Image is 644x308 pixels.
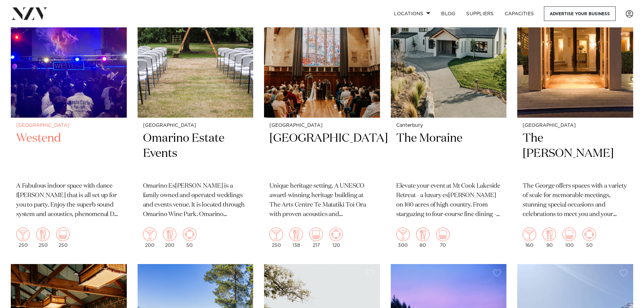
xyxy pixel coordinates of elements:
span: rough [223,202,245,208]
img: theatre.png [56,228,70,241]
span: A [282,202,286,208]
span: ound [97,202,114,208]
span: wned [160,192,178,198]
span: igh [436,202,449,208]
span: su [77,202,83,208]
span: d-winning [269,192,310,198]
span: oven [282,211,302,217]
small: [GEOGRAPHIC_DATA] [523,123,628,128]
span: aco [48,211,57,217]
span: door [47,183,66,189]
span: T [345,202,350,208]
div: 250 [56,228,70,248]
span: nd [589,211,599,217]
span: e [431,183,434,189]
span: fa [143,192,148,198]
span: P [184,211,187,217]
span: stem [16,211,35,217]
span: nd [143,202,153,208]
span: f [109,192,111,198]
span: rty. [34,202,49,208]
span: s [92,192,95,198]
a: BLOG [436,6,461,21]
span: va [609,183,615,189]
span: njoy [50,202,66,208]
span: ine [168,211,182,217]
span: cele [523,211,533,217]
span: y [601,211,604,217]
span: o [160,192,164,198]
h2: Westend [16,131,121,176]
span: Es [168,183,175,189]
span: Om [199,211,209,217]
span: Ge [535,183,543,189]
img: dining.png [543,228,556,241]
img: dining.png [36,228,50,241]
span: ecial [548,202,567,208]
img: nzv-logo.png [11,7,48,20]
span: arino [143,183,167,189]
span: di [475,211,481,217]
span: nomenal [75,211,109,217]
img: theatre.png [309,228,323,241]
span: w [591,183,596,189]
span: sp [548,202,554,208]
span: hat [67,192,77,198]
span: unning [523,202,547,208]
span: our [417,183,429,189]
span: tatiki [323,202,344,208]
small: Canterbury [396,123,501,128]
span: C [461,183,465,189]
img: cocktail.png [396,228,410,241]
div: 100 [563,228,576,248]
span: tings, [585,192,610,198]
h2: The Moraine [396,131,501,176]
div: 200 [143,228,157,248]
div: 138 [289,228,303,248]
span: asions [568,202,594,208]
span: lo [202,202,207,208]
div: 200 [163,228,176,248]
span: he [523,183,533,189]
span: cres [415,202,429,208]
span: lu [425,192,430,198]
span: a of to in a of [523,183,626,274]
div: 50 [183,228,196,248]
small: [GEOGRAPHIC_DATA] [143,123,248,128]
span: Om [143,183,153,189]
span: T [269,202,274,208]
span: a [415,202,418,208]
span: erated [191,192,216,198]
span: perb [77,202,96,208]
span: Ma [323,202,331,208]
span: ddings [217,192,243,198]
span: ustics [303,211,327,217]
span: nue. [173,202,190,208]
div: 120 [329,228,343,248]
span: E [50,202,54,208]
small: [GEOGRAPHIC_DATA] [269,123,375,128]
span: r-course [432,211,463,217]
span: W [168,211,174,217]
span: Un [269,183,277,189]
span: a [85,192,88,198]
span: he [67,202,75,208]
a: Locations [388,6,436,21]
div: 70 [436,228,450,248]
span: he [311,192,318,198]
span: orge [535,183,555,189]
span: ique [269,183,289,189]
span: F [473,202,476,208]
span: m [564,211,569,217]
span: th [223,202,229,208]
span: a [36,211,39,217]
span: w [269,211,274,217]
div: 160 [523,228,536,248]
span: eet [564,211,577,217]
span: [PERSON_NAME] [168,183,223,189]
img: meeting.png [582,228,596,241]
span: rgazing [396,211,424,217]
span: Fa [22,183,28,189]
h2: [GEOGRAPHIC_DATA] [269,131,375,176]
span: xury [425,192,442,198]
